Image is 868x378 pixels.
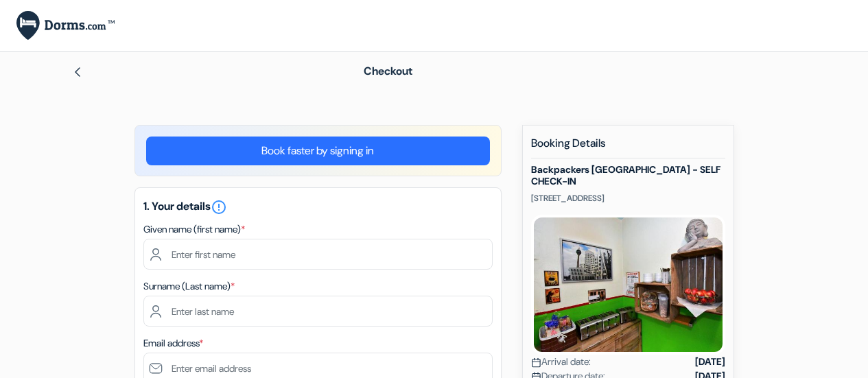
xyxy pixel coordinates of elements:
[531,164,725,187] h5: Backpackers [GEOGRAPHIC_DATA] - SELF CHECK-IN
[211,199,227,215] i: error_outline
[143,222,245,237] label: Given name (first name)
[143,199,493,215] h5: 1. Your details
[211,199,227,213] a: error_outline
[146,137,490,165] a: Book faster by signing in
[143,336,203,351] label: Email address
[364,64,412,78] span: Checkout
[531,193,725,204] p: [STREET_ADDRESS]
[531,137,725,158] h5: Booking Details
[531,357,541,368] img: calendar.svg
[695,355,725,369] strong: [DATE]
[531,355,591,369] span: Arrival date:
[143,296,493,327] input: Enter last name
[143,279,235,294] label: Surname (Last name)
[143,239,493,270] input: Enter first name
[72,67,83,78] img: left_arrow.svg
[16,11,115,40] img: Dorms.com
